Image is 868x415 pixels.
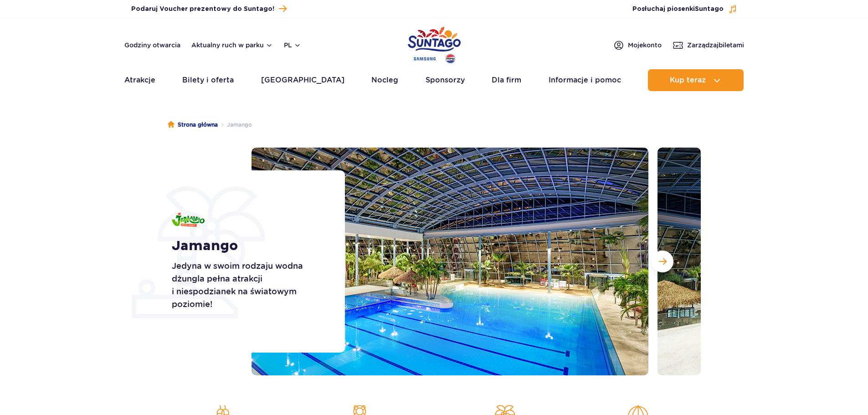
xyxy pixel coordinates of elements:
[261,69,344,91] a: [GEOGRAPHIC_DATA]
[168,120,218,129] a: Strona główna
[632,5,737,14] button: Posłuchaj piosenkiSuntago
[652,251,673,272] button: Następny slajd
[172,238,324,254] h1: Jamango
[426,69,465,91] a: Sponsorzy
[182,69,234,91] a: Bilety i oferta
[124,41,180,50] a: Godziny otwarcia
[218,120,252,129] li: Jamango
[492,69,521,91] a: Dla firm
[613,40,662,51] a: Mojekonto
[648,69,744,91] button: Kup teraz
[284,41,301,50] button: pl
[687,41,744,50] span: Zarządzaj biletami
[371,69,398,91] a: Nocleg
[191,41,273,49] button: Aktualny ruch w parku
[628,41,662,50] span: Moje konto
[632,5,724,14] span: Posłuchaj piosenki
[124,69,155,91] a: Atrakcje
[549,69,621,91] a: Informacje i pomoc
[172,213,205,227] img: Jamango
[131,3,287,15] a: Podaruj Voucher prezentowy do Suntago!
[670,76,706,84] span: Kup teraz
[408,23,461,65] a: Park of Poland
[673,40,744,51] a: Zarządzajbiletami
[131,5,274,14] span: Podaruj Voucher prezentowy do Suntago!
[695,6,724,12] span: Suntago
[172,260,324,311] p: Jedyna w swoim rodzaju wodna dżungla pełna atrakcji i niespodzianek na światowym poziomie!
